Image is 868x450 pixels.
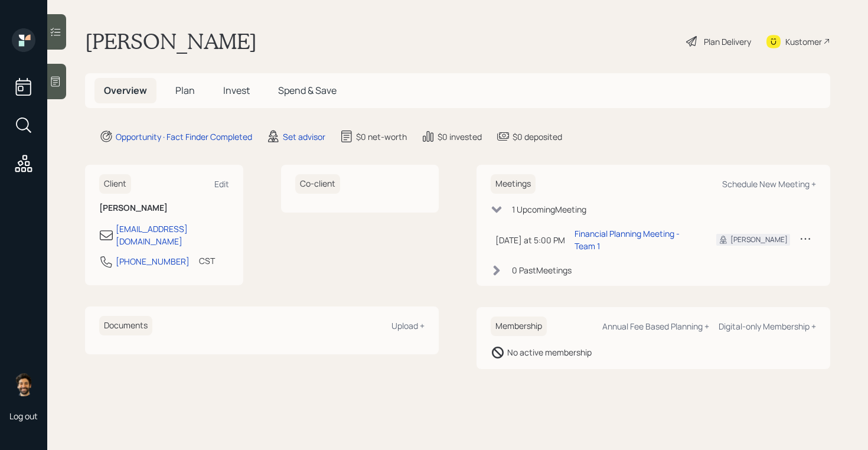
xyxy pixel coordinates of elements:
[12,373,35,396] img: eric-schwartz-headshot.png
[785,35,822,48] div: Kustomer
[722,178,816,190] div: Schedule New Meeting +
[99,203,229,213] h6: [PERSON_NAME]
[438,131,482,143] div: $0 invested
[175,84,195,97] span: Plan
[575,227,697,252] div: Financial Planning Meeting - Team 1
[9,410,38,422] div: Log out
[391,320,425,331] div: Upload +
[512,264,572,276] div: 0 Past Meeting s
[719,321,816,332] div: Digital-only Membership +
[278,84,337,97] span: Spend & Save
[99,174,131,194] h6: Client
[116,131,252,143] div: Opportunity · Fact Finder Completed
[704,35,751,48] div: Plan Delivery
[214,178,229,190] div: Edit
[104,84,147,97] span: Overview
[491,174,536,194] h6: Meetings
[730,234,788,245] div: [PERSON_NAME]
[495,234,565,246] div: [DATE] at 5:00 PM
[507,346,592,358] div: No active membership
[116,255,190,268] div: [PHONE_NUMBER]
[513,131,562,143] div: $0 deposited
[602,321,709,332] div: Annual Fee Based Planning +
[356,131,407,143] div: $0 net-worth
[223,84,250,97] span: Invest
[199,255,215,267] div: CST
[99,316,152,335] h6: Documents
[295,174,340,194] h6: Co-client
[491,317,547,336] h6: Membership
[116,223,229,247] div: [EMAIL_ADDRESS][DOMAIN_NAME]
[85,28,257,54] h1: [PERSON_NAME]
[512,203,586,216] div: 1 Upcoming Meeting
[283,131,325,143] div: Set advisor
